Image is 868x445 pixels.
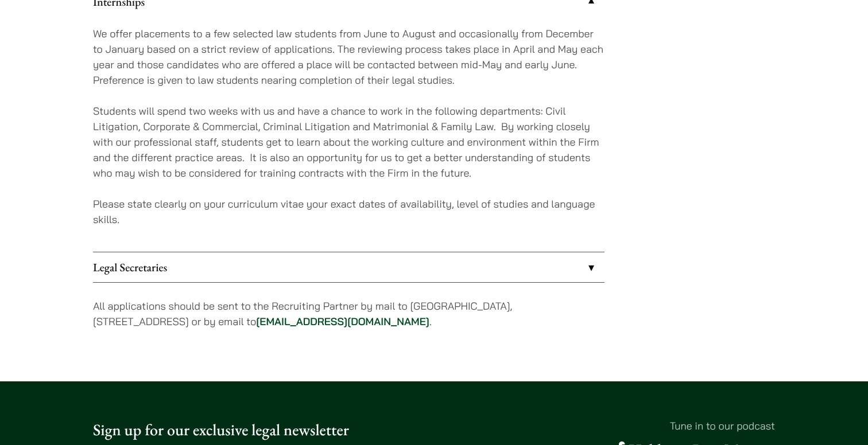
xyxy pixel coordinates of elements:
a: [EMAIL_ADDRESS][DOMAIN_NAME] [256,315,429,328]
p: Please state clearly on your curriculum vitae your exact dates of availability, level of studies ... [93,196,604,227]
div: Internships [93,17,604,252]
p: All applications should be sent to the Recruiting Partner by mail to [GEOGRAPHIC_DATA], [STREET_A... [93,298,604,329]
a: Legal Secretaries [93,252,604,282]
p: Tune in to our podcast [443,418,775,434]
p: We offer placements to a few selected law students from June to August and occasionally from Dece... [93,26,604,88]
p: Students will spend two weeks with us and have a chance to work in the following departments: Civ... [93,103,604,181]
p: Sign up for our exclusive legal newsletter [93,418,425,442]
